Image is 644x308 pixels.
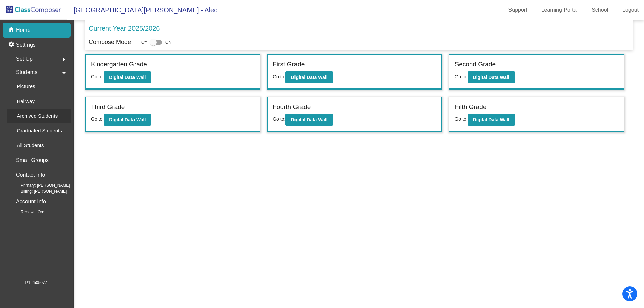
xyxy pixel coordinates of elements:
[468,71,515,83] button: Digital Data Wall
[473,117,509,122] b: Digital Data Wall
[17,97,35,105] p: Hallway
[91,102,125,112] label: Third Grade
[273,60,305,69] label: First Grade
[17,127,62,135] p: Graduated Students
[89,38,131,47] p: Compose Mode
[273,74,285,79] span: Go to:
[273,116,285,122] span: Go to:
[16,26,31,34] p: Home
[473,75,509,80] b: Digital Data Wall
[17,82,35,90] p: Pictures
[67,5,217,15] span: [GEOGRAPHIC_DATA][PERSON_NAME] - Alec
[91,74,104,79] span: Go to:
[285,114,333,126] button: Digital Data Wall
[16,170,45,180] p: Contact Info
[273,102,311,112] label: Fourth Grade
[104,71,151,83] button: Digital Data Wall
[104,114,151,126] button: Digital Data Wall
[285,71,333,83] button: Digital Data Wall
[16,41,36,49] p: Settings
[454,74,467,79] span: Go to:
[17,112,58,120] p: Archived Students
[17,141,44,149] p: All Students
[10,188,67,194] span: Billing: [PERSON_NAME]
[291,117,327,122] b: Digital Data Wall
[16,197,46,206] p: Account Info
[141,39,147,45] span: Off
[617,5,644,15] a: Logout
[8,26,16,34] mat-icon: home
[16,54,33,64] span: Set Up
[91,116,104,122] span: Go to:
[60,56,68,64] mat-icon: arrow_right
[454,102,486,112] label: Fifth Grade
[291,75,327,80] b: Digital Data Wall
[91,60,147,69] label: Kindergarten Grade
[503,5,533,15] a: Support
[60,69,68,77] mat-icon: arrow_drop_down
[109,117,146,122] b: Digital Data Wall
[89,23,160,34] p: Current Year 2025/2026
[109,75,146,80] b: Digital Data Wall
[10,209,44,215] span: Renewal On:
[16,68,37,77] span: Students
[454,60,496,69] label: Second Grade
[8,41,16,49] mat-icon: settings
[586,5,613,15] a: School
[165,39,171,45] span: On
[454,116,467,122] span: Go to:
[536,5,583,15] a: Learning Portal
[10,182,70,188] span: Primary: [PERSON_NAME]
[16,156,49,165] p: Small Groups
[468,114,515,126] button: Digital Data Wall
